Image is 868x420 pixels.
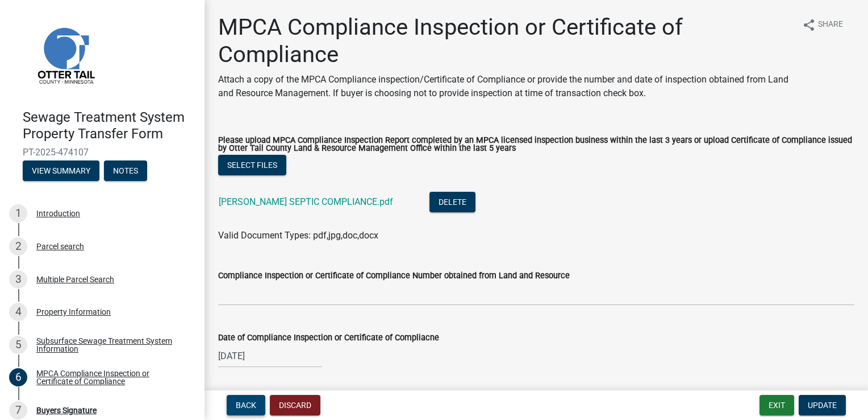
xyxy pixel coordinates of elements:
[23,167,99,176] wm-modal-confirm: Summary
[227,395,265,415] button: Back
[23,12,108,97] img: Otter Tail County, Minnesota
[759,395,794,415] button: Exit
[218,155,286,175] button: Select files
[218,334,439,342] label: Date of Compliance Inspection or Certificate of Compliacne
[23,160,99,181] button: View Summary
[218,73,793,100] p: Attach a copy of the MPCA Compliance inspection/Certificate of Compliance or provide the number a...
[23,109,195,142] h4: Sewage Treatment System Property Transfer Form
[802,18,816,32] i: share
[104,160,147,181] button: Notes
[36,369,186,385] div: MPCA Compliance Inspection or Certificate of Compliance
[808,401,837,410] span: Update
[218,230,378,241] span: Valid Document Types: pdf,jpg,doc,docx
[36,209,80,217] div: Introduction
[36,406,97,414] div: Buyers Signature
[9,270,27,289] div: 3
[793,14,852,36] button: shareShare
[36,242,84,250] div: Parcel search
[799,395,846,415] button: Update
[9,368,27,386] div: 6
[23,147,182,158] span: PT-2025-474107
[429,197,475,208] wm-modal-confirm: Delete Document
[9,303,27,321] div: 4
[36,337,186,353] div: Subsurface Sewage Treatment System Information
[104,167,147,176] wm-modal-confirm: Notes
[236,401,256,410] span: Back
[818,18,843,32] span: Share
[429,192,475,212] button: Delete
[218,272,570,280] label: Compliance Inspection or Certificate of Compliance Number obtained from Land and Resource
[9,204,27,223] div: 1
[36,308,111,316] div: Property Information
[9,401,27,419] div: 7
[36,275,114,283] div: Multiple Parcel Search
[218,344,322,368] input: mm/dd/yyyy
[270,395,320,415] button: Discard
[9,237,27,256] div: 2
[219,196,393,207] a: [PERSON_NAME] SEPTIC COMPLIANCE.pdf
[218,137,854,153] label: Please upload MPCA Compliance Inspection Report completed by an MPCA licensed inspection business...
[9,336,27,354] div: 5
[218,14,793,68] h1: MPCA Compliance Inspection or Certificate of Compliance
